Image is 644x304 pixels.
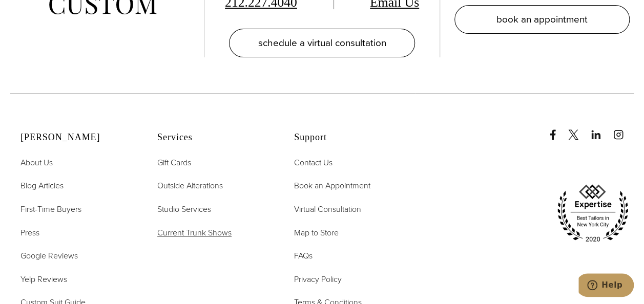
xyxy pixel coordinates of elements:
span: Privacy Policy [294,273,342,285]
a: Yelp Reviews [20,273,67,286]
span: FAQs [294,250,313,262]
a: Google Reviews [20,249,78,263]
span: book an appointment [496,12,588,27]
a: x/twitter [568,119,589,140]
a: First-Time Buyers [20,203,81,216]
span: About Us [20,157,53,168]
span: Google Reviews [20,250,78,262]
a: Map to Store [294,226,339,240]
span: First-Time Buyers [20,203,81,215]
span: Outside Alterations [157,180,223,191]
a: Contact Us [294,156,333,169]
a: Current Trunk Shows [157,226,232,240]
a: instagram [613,119,634,140]
a: linkedin [591,119,611,140]
span: Book an Appointment [294,180,370,191]
h2: [PERSON_NAME] [20,132,132,143]
span: schedule a virtual consultation [258,35,386,50]
h2: Support [294,132,405,143]
span: Current Trunk Shows [157,227,232,238]
span: Yelp Reviews [20,273,67,285]
a: Virtual Consultation [294,203,361,216]
a: Facebook [548,119,566,140]
a: FAQs [294,249,313,263]
iframe: Opens a widget where you can chat to one of our agents [578,273,634,299]
a: Outside Alterations [157,179,223,192]
a: Book an Appointment [294,179,370,192]
a: book an appointment [454,5,630,34]
span: Press [20,227,39,238]
img: expertise, best tailors in new york city 2020 [552,181,634,246]
a: schedule a virtual consultation [229,29,415,57]
a: Press [20,226,39,240]
span: Map to Store [294,227,339,238]
span: Contact Us [294,157,333,168]
a: Studio Services [157,203,211,216]
span: Virtual Consultation [294,203,361,215]
a: Blog Articles [20,179,64,192]
span: Blog Articles [20,180,64,191]
a: Privacy Policy [294,273,342,286]
a: About Us [20,156,53,169]
a: Gift Cards [157,156,191,169]
span: Gift Cards [157,157,191,168]
h2: Services [157,132,268,143]
span: Studio Services [157,203,211,215]
nav: Services Footer Nav [157,156,268,239]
